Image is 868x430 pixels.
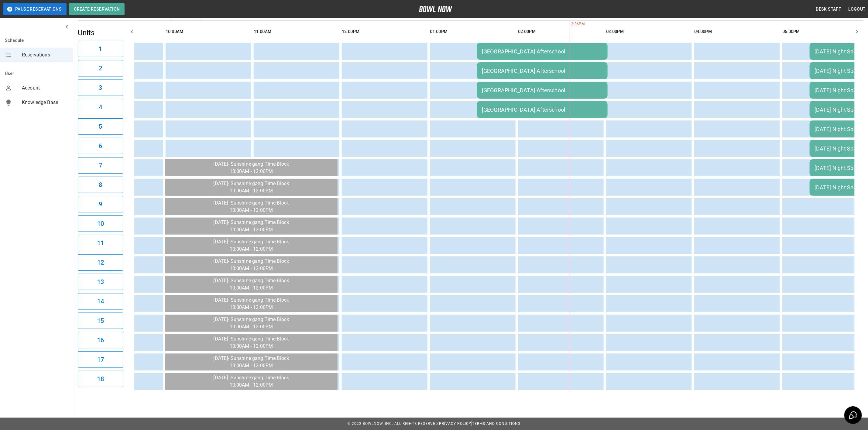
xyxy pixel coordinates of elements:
h6: 6 [99,141,102,151]
h6: 4 [99,102,102,112]
button: 12 [78,254,123,271]
button: 14 [78,293,123,310]
h6: 3 [99,83,102,93]
th: 12:00PM [342,23,427,40]
h6: 14 [97,296,104,306]
span: Account [22,84,68,92]
h6: 12 [97,258,104,267]
div: [GEOGRAPHIC_DATA] Afterschool [482,68,603,74]
span: Reservations [22,51,68,59]
img: logo [419,6,452,12]
button: 15 [78,313,123,329]
h6: 8 [99,180,102,190]
a: Terms and Conditions [472,422,520,426]
span: © 2022 BowlNow, Inc. All Rights Reserved. [348,422,439,426]
button: 18 [78,371,123,387]
h6: 5 [99,122,102,131]
button: 4 [78,99,123,115]
h6: 1 [99,44,102,54]
button: 1 [78,41,123,57]
h6: 15 [97,316,104,326]
button: 17 [78,351,123,368]
h6: 2 [99,63,102,73]
h6: 10 [97,219,104,229]
button: 9 [78,196,123,212]
div: [GEOGRAPHIC_DATA] Afterschool [482,87,603,93]
button: Logout [846,4,868,15]
th: 11:00AM [254,23,339,40]
button: 7 [78,157,123,174]
a: Privacy Policy [439,422,471,426]
h6: 16 [97,335,104,345]
h5: Units [78,28,123,38]
div: [GEOGRAPHIC_DATA] Afterschool [482,48,603,55]
button: 6 [78,138,123,154]
button: 3 [78,80,123,96]
button: 5 [78,118,123,135]
h6: 11 [97,238,104,248]
button: 10 [78,215,123,232]
span: 2:36PM [570,21,571,27]
button: Pause Reservations [3,3,67,15]
span: Knowledge Base [22,99,68,106]
h6: 13 [97,277,104,287]
button: 16 [78,332,123,348]
button: 11 [78,235,123,251]
h6: 7 [99,161,102,170]
th: 10:00AM [166,23,251,40]
button: 2 [78,60,123,76]
h6: 18 [97,374,104,384]
button: 13 [78,274,123,290]
button: Create Reservation [69,3,125,15]
h6: 9 [99,199,102,209]
button: Desk Staff [814,4,844,15]
div: [GEOGRAPHIC_DATA] Afterschool [482,107,603,113]
h6: 17 [97,355,104,364]
button: 8 [78,177,123,193]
